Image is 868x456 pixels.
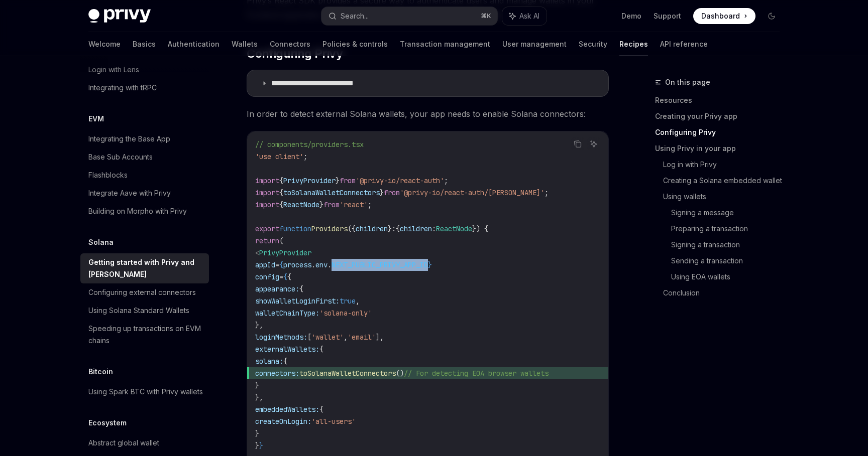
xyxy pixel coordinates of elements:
[348,333,376,342] span: 'email'
[587,137,600,150] button: Ask AI
[283,357,287,366] span: {
[340,296,356,306] span: true
[279,236,283,245] span: (
[279,188,283,197] span: {
[255,152,303,161] span: 'use client'
[255,272,279,281] span: config
[287,272,291,281] span: {
[80,166,209,184] a: Flashblocks
[255,381,259,390] span: }
[80,283,209,301] a: Configuring external connectors
[392,224,396,233] span: :
[356,296,360,306] span: ,
[255,321,263,330] span: },
[311,260,315,269] span: .
[255,357,283,366] span: solana:
[481,12,491,20] span: ⌘ K
[323,200,340,209] span: from
[665,76,710,88] span: On this page
[88,386,203,398] div: Using Spark BTC with Privy wallets
[655,108,788,124] a: Creating your Privy app
[255,296,340,306] span: showWalletLoginFirst:
[255,140,364,149] span: // components/providers.tsx
[311,224,348,233] span: Providers
[671,205,788,221] a: Signing a message
[671,269,788,285] a: Using EOA wallets
[340,200,368,209] span: 'react'
[133,32,156,56] a: Basics
[328,260,332,269] span: .
[247,107,609,121] span: In order to detect external Solana wallets, your app needs to enable Solana connectors:
[356,224,388,233] span: children
[255,224,279,233] span: export
[319,200,323,209] span: }
[279,200,283,209] span: {
[80,79,209,97] a: Integrating with tRPC
[322,32,388,56] a: Policies & controls
[80,253,209,283] a: Getting started with Privy and [PERSON_NAME]
[311,333,344,342] span: 'wallet'
[376,333,384,342] span: ],
[307,333,311,342] span: [
[255,333,307,342] span: loginMethods:
[88,133,170,145] div: Integrating the Base App
[671,237,788,253] a: Signing a transaction
[88,113,104,125] h5: EVM
[319,345,323,354] span: {
[279,176,283,185] span: {
[400,32,490,56] a: Transaction management
[255,260,275,269] span: appId
[356,176,444,185] span: '@privy-io/react-auth'
[299,284,303,293] span: {
[519,11,539,21] span: Ask AI
[88,366,113,378] h5: Bitcoin
[255,393,263,402] span: },
[341,10,369,22] div: Search...
[660,32,708,56] a: API reference
[400,188,545,197] span: '@privy-io/react-auth/[PERSON_NAME]'
[319,405,323,414] span: {
[654,11,681,21] a: Support
[444,176,448,185] span: ;
[311,417,356,426] span: 'all-users'
[255,405,319,414] span: embeddedWallets:
[88,187,171,199] div: Integrate Aave with Privy
[319,309,372,318] span: 'solana-only'
[436,224,472,233] span: ReactNode
[315,260,328,269] span: env
[80,383,209,401] a: Using Spark BTC with Privy wallets
[255,284,299,293] span: appearance:
[663,285,788,301] a: Conclusion
[502,7,547,25] button: Ask AI
[428,260,432,269] span: }
[502,32,567,56] a: User management
[270,32,310,56] a: Connectors
[671,221,788,237] a: Preparing a transaction
[655,124,788,140] a: Configuring Privy
[255,200,279,209] span: import
[348,224,356,233] span: ({
[88,323,203,347] div: Speeding up transactions on EVM chains
[279,260,283,269] span: {
[80,148,209,166] a: Base Sub Accounts
[88,256,203,280] div: Getting started with Privy and [PERSON_NAME]
[80,434,209,452] a: Abstract global wallet
[663,189,788,205] a: Using wallets
[88,82,157,94] div: Integrating with tRPC
[88,151,153,163] div: Base Sub Accounts
[340,176,356,185] span: from
[655,140,788,157] a: Using Privy in your app
[279,224,311,233] span: function
[259,441,263,450] span: }
[88,236,114,248] h5: Solana
[655,92,788,108] a: Resources
[80,184,209,202] a: Integrate Aave with Privy
[336,176,340,185] span: }
[579,32,607,56] a: Security
[255,248,259,257] span: <
[283,176,336,185] span: PrivyProvider
[88,32,121,56] a: Welcome
[80,202,209,220] a: Building on Morpho with Privy
[80,301,209,320] a: Using Solana Standard Wallets
[545,188,549,197] span: ;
